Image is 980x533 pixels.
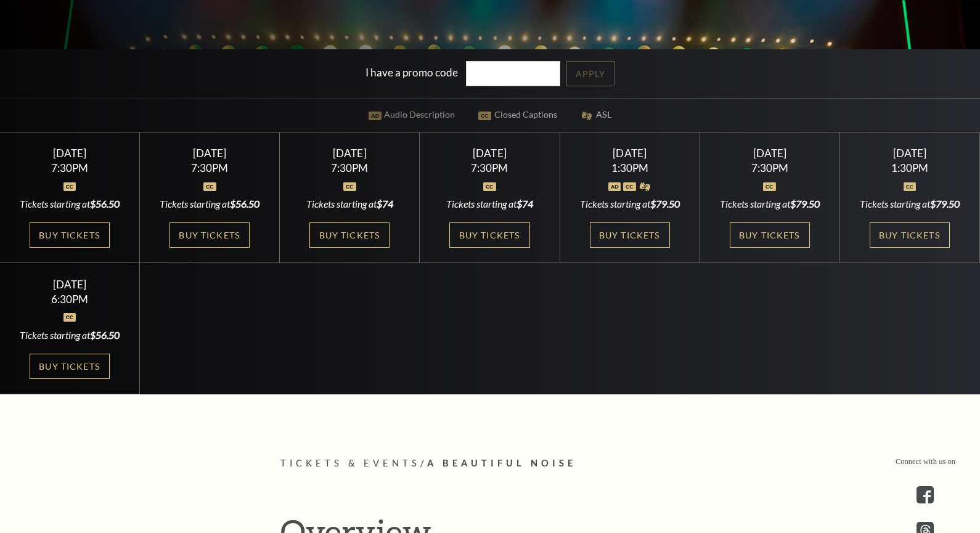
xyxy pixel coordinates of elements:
[155,163,265,173] div: 7:30PM
[15,278,125,291] div: [DATE]
[155,197,265,211] div: Tickets starting at
[483,182,496,191] img: icon_oc.svg
[169,222,250,248] a: Buy Tickets
[377,198,393,210] span: $74
[855,163,965,173] div: 1:30PM
[295,163,405,173] div: 7:30PM
[427,458,576,468] span: A Beautiful Noise
[15,197,125,211] div: Tickets starting at
[650,198,680,210] span: $79.50
[855,197,965,211] div: Tickets starting at
[904,182,917,191] img: icon_oc.svg
[930,198,960,210] span: $79.50
[15,163,125,173] div: 7:30PM
[365,66,458,79] label: I have a promo code
[90,329,120,341] span: $56.50
[295,147,405,160] div: [DATE]
[343,182,356,191] img: icon_oc.svg
[870,222,950,248] a: Buy Tickets
[203,182,216,191] img: icon_oc.svg
[517,198,533,210] span: $74
[714,197,825,211] div: Tickets starting at
[574,197,685,211] div: Tickets starting at
[449,222,529,248] a: Buy Tickets
[714,147,825,160] div: [DATE]
[855,147,965,160] div: [DATE]
[435,163,545,173] div: 7:30PM
[590,222,670,248] a: Buy Tickets
[790,198,820,210] span: $79.50
[435,147,545,160] div: [DATE]
[639,182,651,191] img: icon_asla.svg
[230,198,259,210] span: $56.50
[623,182,636,191] img: icon_oc.svg
[574,147,685,160] div: [DATE]
[30,354,110,379] a: Buy Tickets
[15,328,125,342] div: Tickets starting at
[896,456,955,468] p: Connect with us on
[435,197,545,211] div: Tickets starting at
[280,458,420,468] span: Tickets & Events
[155,147,265,160] div: [DATE]
[309,222,390,248] a: Buy Tickets
[763,182,776,191] img: icon_oc.svg
[730,222,810,248] a: Buy Tickets
[30,222,110,248] a: Buy Tickets
[295,197,405,211] div: Tickets starting at
[90,198,120,210] span: $56.50
[63,313,76,322] img: icon_oc.svg
[714,163,825,173] div: 7:30PM
[280,456,700,471] p: /
[15,294,125,304] div: 6:30PM
[15,147,125,160] div: [DATE]
[63,182,76,191] img: icon_oc.svg
[574,163,685,173] div: 1:30PM
[608,182,621,191] img: icon_ad.svg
